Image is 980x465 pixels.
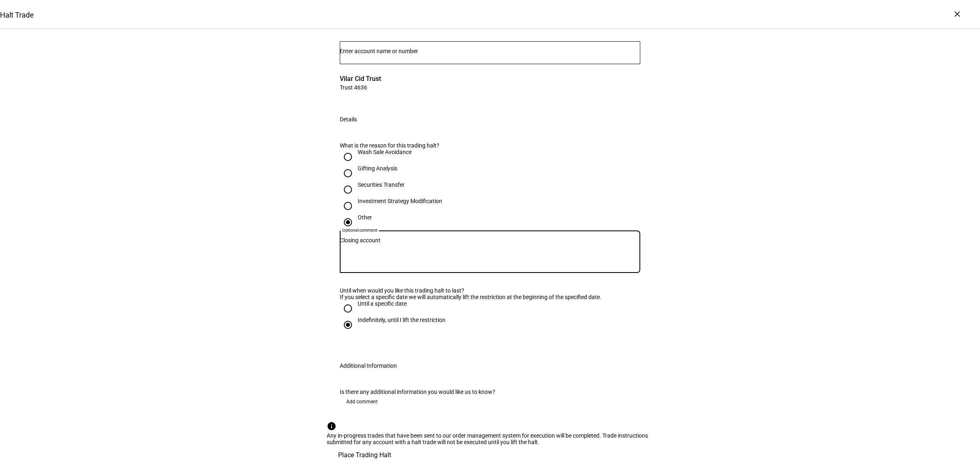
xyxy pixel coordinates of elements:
[338,445,391,465] span: Place Trading Halt
[358,317,445,323] div: Indefinitely, until I lift the restriction
[358,198,442,204] div: Investment Strategy Modification
[340,83,381,91] span: Trust 4636
[340,142,640,149] div: What is the reason for this trading halt?
[340,389,640,395] div: Is there any additional information you would like us to know?
[358,181,405,188] div: Securities Transfer
[358,149,412,155] div: Wash Sale Avoidance
[358,165,397,172] div: Gifting Analysis
[342,228,377,232] mat-label: Optional comment
[340,116,357,123] div: Details
[340,48,640,54] input: Number
[358,214,372,221] div: Other
[340,287,640,294] div: Until when would you like this trading halt to last?
[340,395,384,408] button: Add comment
[340,294,640,300] div: If you select a specific date we will automatically lift the restriction at the beginning of the ...
[327,432,653,445] div: Any in-progress trades that have been sent to our order management system for execution will be c...
[327,445,403,465] button: Place Trading Halt
[340,74,381,83] span: Vilar Cid Trust
[358,300,407,307] div: Until a specific date
[951,7,964,20] div: ×
[346,395,378,408] span: Add comment
[327,421,343,431] mat-icon: info
[340,362,397,369] div: Additional Information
